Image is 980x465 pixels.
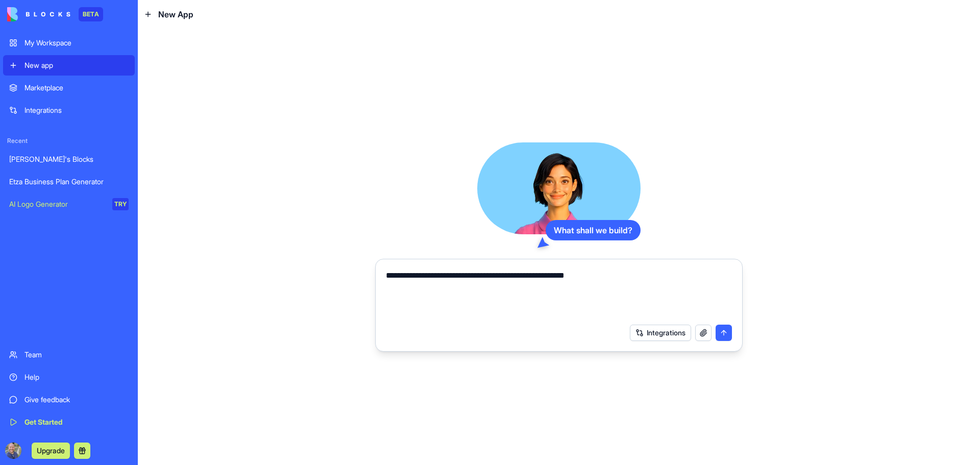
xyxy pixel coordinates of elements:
div: What shall we build? [546,220,641,240]
a: My Workspace [3,33,135,53]
button: Upgrade [32,443,70,459]
a: Marketplace [3,78,135,98]
a: Integrations [3,100,135,120]
button: Integrations [630,325,691,341]
div: Marketplace [24,83,129,93]
img: logo [7,7,70,21]
a: AI Logo GeneratorTRY [3,194,135,214]
a: Team [3,345,135,365]
a: [PERSON_NAME]'s Blocks [3,149,135,169]
a: Help [3,367,135,387]
div: Give feedback [24,395,129,405]
a: Etza Business Plan Generator [3,172,135,192]
div: My Workspace [24,38,129,48]
div: TRY [112,198,129,210]
a: Give feedback [3,389,135,410]
div: Team [24,350,129,360]
div: Help [24,372,129,382]
div: [PERSON_NAME]'s Blocks [9,154,129,164]
div: New app [24,60,129,70]
a: Upgrade [32,445,70,455]
a: New app [3,55,135,76]
div: AI Logo Generator [9,199,105,209]
div: Etza Business Plan Generator [9,177,129,187]
a: BETA [7,7,103,21]
span: New App [158,8,193,20]
a: Get Started [3,412,135,432]
div: Get Started [24,417,129,427]
span: Recent [3,137,135,145]
img: ACg8ocIBv2xUw5HL-81t5tGPgmC9Ph1g_021R3Lypww5hRQve9x1lELB=s96-c [5,443,21,459]
div: BETA [79,7,103,21]
div: Integrations [24,105,129,115]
